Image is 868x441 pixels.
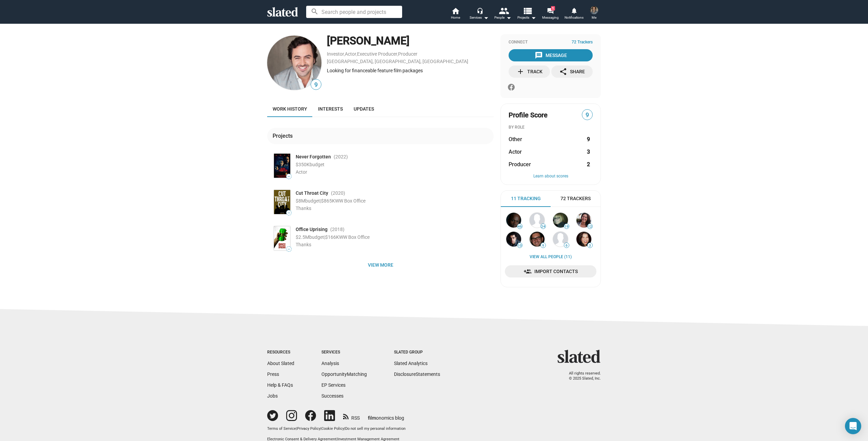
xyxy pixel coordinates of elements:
span: budget [305,198,320,204]
span: (2018 ) [330,226,344,233]
span: Work history [273,106,307,112]
a: 1Messaging [538,7,562,22]
button: Share [551,65,593,78]
img: Michael Aronson [506,232,521,247]
strong: 9 [587,136,590,143]
strong: 3 [587,148,590,155]
input: Search people and projects [306,6,402,18]
img: Babacar Diene [506,213,521,228]
span: Actor [296,169,307,175]
span: 3 [588,244,592,248]
a: Interests [313,101,348,117]
span: 46 [517,225,522,229]
a: [GEOGRAPHIC_DATA], [GEOGRAPHIC_DATA], [GEOGRAPHIC_DATA] [327,59,468,64]
strong: 2 [587,161,590,168]
mat-icon: arrow_drop_down [482,14,490,22]
span: Home [451,14,460,22]
a: Press [267,371,279,377]
a: Updates [348,101,379,117]
mat-icon: view_list [522,6,532,16]
mat-icon: home [451,7,459,15]
button: Gary ScottMe [586,5,602,22]
div: Looking for financeable feature film packages [327,68,494,74]
div: BY ROLE [509,125,593,130]
span: , [344,53,345,56]
a: DisclosureStatements [394,371,440,377]
button: Learn about scores [509,174,593,179]
mat-icon: headset_mic [477,7,483,14]
mat-icon: message [535,51,543,59]
div: Slated Group [394,350,440,355]
button: Track [509,65,550,78]
a: Home [443,7,467,22]
span: 72 Trackers [560,195,591,202]
span: $865K [321,198,335,204]
div: People [494,14,511,22]
button: Services [467,7,491,22]
span: 9 [582,111,592,120]
div: Message [535,49,567,61]
a: EP Services [321,382,346,388]
span: 11 Tracking [511,195,541,202]
span: Notifications [565,14,584,22]
div: [PERSON_NAME] [327,34,494,48]
span: (2020 ) [331,190,345,196]
button: View more [267,259,494,271]
img: David Tarr [267,36,321,90]
div: Connect [509,40,593,45]
span: film [368,415,376,421]
a: RSS [343,411,360,421]
span: Import Contacts [510,265,591,277]
div: Track [516,65,542,78]
mat-icon: arrow_drop_down [529,14,537,22]
div: Services [321,350,367,355]
span: 72 Trackers [572,40,593,45]
span: Updates [354,106,374,112]
img: Melissa Panzer [576,213,591,228]
span: , [356,53,357,56]
a: Import Contacts [505,265,596,277]
span: Other [509,136,522,143]
span: $350K [296,162,310,167]
img: Rubén Hornillo [553,232,568,247]
mat-icon: share [559,68,567,76]
span: Actor [509,148,522,155]
img: Michael Rohrbaugh [530,213,545,228]
sl-message-button: Message [509,49,593,61]
img: Poster: Office Uprising [274,226,290,250]
a: Successes [321,393,343,399]
span: 24 [541,225,546,229]
span: Producer [509,161,531,168]
span: | [320,426,321,431]
div: Projects [273,132,295,139]
span: | [320,198,321,204]
img: Nicholas Sherry [530,232,545,247]
a: Actor [345,51,356,57]
div: Open Intercom Messenger [845,418,861,434]
span: Thanks [296,206,311,211]
span: Profile Score [509,111,548,120]
span: 12 [588,225,592,229]
span: $2.5M [296,234,309,240]
a: Investor [327,51,344,57]
span: 1 [551,6,555,11]
span: 10 [517,244,522,248]
a: filmonomics blog [368,409,404,421]
div: Services [470,14,489,22]
span: Me [592,14,596,22]
span: 19 [564,225,569,229]
img: Poster: Cut Throat City [274,190,290,214]
span: — [287,175,291,178]
a: View all People (11) [530,254,572,260]
span: (2022 ) [334,154,348,160]
a: Notifications [562,7,586,22]
a: Terms of Service [267,426,296,431]
span: | [296,426,297,431]
span: Thanks [296,242,311,247]
a: OpportunityMatching [321,371,367,377]
a: Work history [267,101,313,117]
button: People [491,7,515,22]
span: WW Box Office [339,234,370,240]
span: 9 [541,244,546,248]
a: Privacy Policy [297,426,320,431]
